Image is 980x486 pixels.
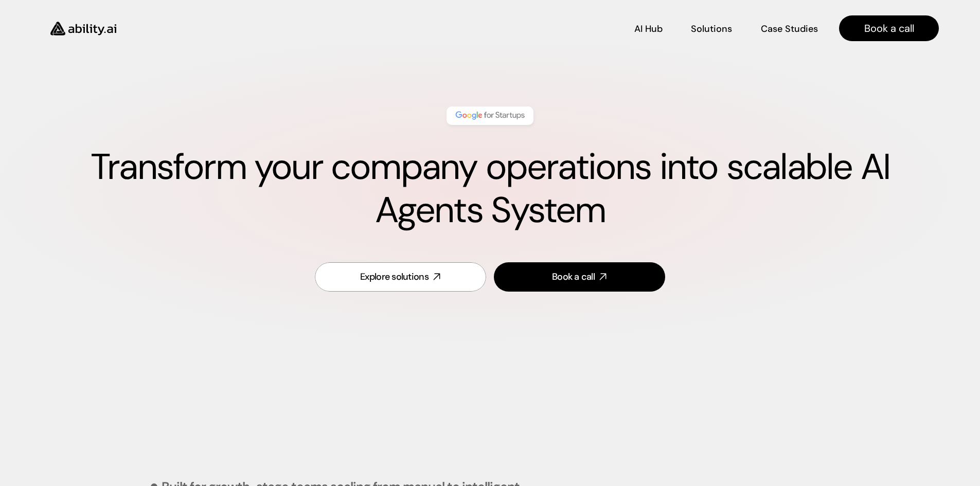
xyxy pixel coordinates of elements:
[761,23,818,35] p: Case Studies
[360,271,429,283] div: Explore solutions
[691,23,732,35] p: Solutions
[315,262,486,292] a: Explore solutions
[760,20,818,38] a: Case Studies
[634,20,663,38] a: AI Hub
[131,15,939,41] nav: Main navigation
[691,20,732,38] a: Solutions
[634,23,663,35] p: AI Hub
[552,271,595,283] div: Book a call
[494,262,665,292] a: Book a call
[41,146,939,232] h1: Transform your company operations into scalable AI Agents System
[864,21,914,35] p: Book a call
[839,15,939,41] a: Book a call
